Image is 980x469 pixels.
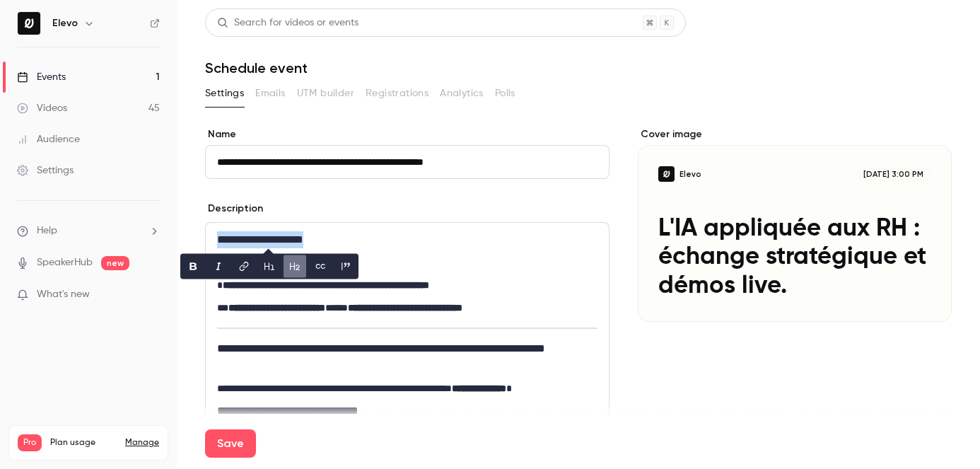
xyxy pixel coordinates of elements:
[17,101,67,115] div: Videos
[205,429,256,458] button: Save
[50,437,117,448] span: Plan usage
[37,224,57,238] span: Help
[182,255,204,278] button: bold
[638,127,952,141] label: Cover image
[52,16,78,30] h6: Elevo
[17,70,66,84] div: Events
[207,255,230,278] button: italic
[334,255,357,278] button: blockquote
[37,287,90,302] span: What's new
[366,86,428,101] span: Registrations
[638,127,952,322] section: Cover image
[255,86,285,101] span: Emails
[125,437,159,448] a: Manage
[143,289,160,301] iframe: Noticeable Trigger
[17,224,160,238] li: help-dropdown-opener
[18,434,42,451] span: Pro
[37,255,93,270] a: SpeakerHub
[18,12,40,35] img: Elevo
[17,132,80,146] div: Audience
[233,255,255,278] button: link
[101,256,129,270] span: new
[440,86,484,101] span: Analytics
[205,82,244,105] button: Settings
[205,202,263,216] label: Description
[205,127,609,141] label: Name
[297,86,354,101] span: UTM builder
[495,86,515,101] span: Polls
[17,163,74,178] div: Settings
[205,59,952,76] h1: Schedule event
[217,16,358,30] div: Search for videos or events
